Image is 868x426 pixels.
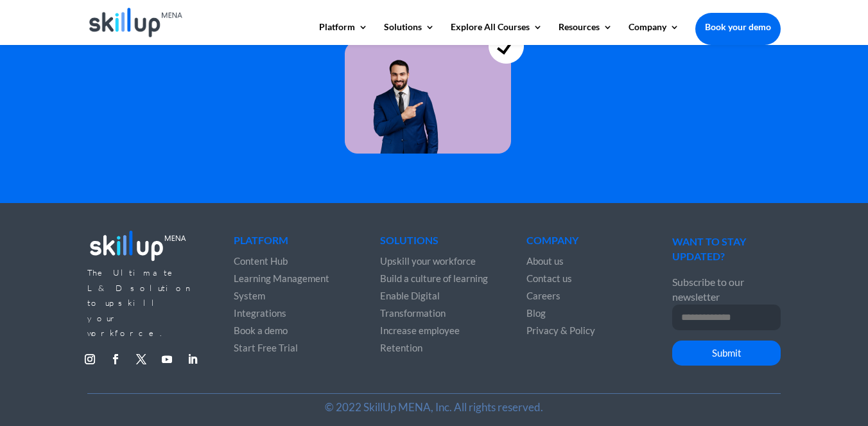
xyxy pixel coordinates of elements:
[526,307,546,319] a: Blog
[526,255,564,267] a: About us
[87,267,193,338] span: The Ultimate L&D solution to upskill your workforce.
[672,341,780,366] button: Submit
[234,324,288,336] a: Book a demo
[380,272,488,284] a: Build a culture of learning
[380,324,460,353] a: Increase employee Retention
[157,349,177,369] a: Follow on Youtube
[804,364,868,426] iframe: Chat Widget
[672,274,780,305] p: Subscribe to our newsletter
[695,13,781,41] a: Book your demo
[234,255,288,267] a: Content Hub
[380,235,488,252] h4: Solutions
[87,226,189,264] img: footer_logo
[131,349,152,369] a: Follow on X
[234,342,298,353] a: Start Free Trial
[672,235,746,262] span: WANT TO STAY UPDATED?
[319,22,368,44] a: Platform
[384,22,435,44] a: Solutions
[526,290,560,301] a: Careers
[87,400,781,414] p: © 2022 SkillUp MENA, Inc. All rights reserved.
[712,347,742,359] span: Submit
[451,22,542,44] a: Explore All Courses
[629,22,679,44] a: Company
[380,255,476,267] a: Upskill your workforce
[105,349,126,369] a: Follow on Facebook
[526,272,572,284] a: Contact us
[526,324,595,336] a: Privacy & Policy
[345,3,524,154] img: learning for everyone 4 - skillup
[234,235,342,252] h4: Platform
[89,8,182,37] img: Skillup Mena
[234,272,329,301] a: Learning Management System
[526,235,634,252] h4: Company
[234,307,286,319] a: Integrations
[182,349,203,369] a: Follow on LinkedIn
[559,22,612,44] a: Resources
[80,349,100,369] a: Follow on Instagram
[380,290,446,319] a: Enable Digital Transformation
